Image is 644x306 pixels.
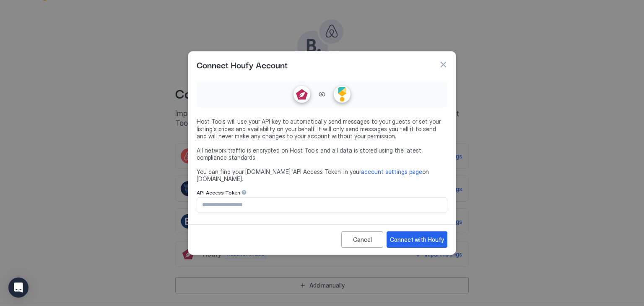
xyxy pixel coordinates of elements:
span: All network traffic is encrypted on Host Tools and all data is stored using the latest compliance... [197,147,447,161]
span: Host Tools will use your API key to automatically send messages to your guests or set your listin... [197,118,447,140]
div: Open Intercom Messenger [8,277,29,298]
a: account settings page [361,168,422,175]
div: Cancel [353,235,372,244]
input: Input Field [197,198,447,212]
span: Connect Houfy Account [197,58,288,71]
span: You can find your [DOMAIN_NAME] 'API Access Token' in your on [DOMAIN_NAME]. [197,168,447,183]
div: Connect with Houfy [390,235,444,244]
button: Connect with Houfy [387,231,447,248]
span: API Access Token [197,189,240,196]
button: Cancel [341,231,383,248]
